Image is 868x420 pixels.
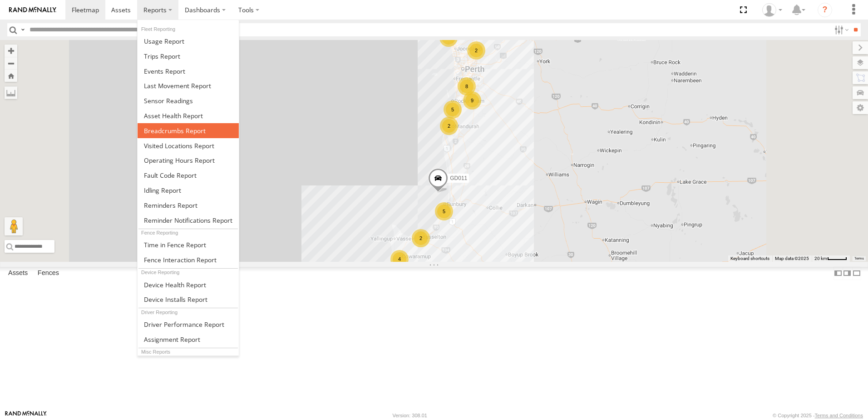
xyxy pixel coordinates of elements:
[4,267,32,280] label: Assets
[138,123,239,138] a: Breadcrumbs Report
[775,256,809,261] span: Map data ©2025
[138,34,239,49] a: Usage Report
[435,202,453,220] div: 5
[138,93,239,108] a: Sensor Readings
[5,411,47,420] a: Visit our Website
[138,213,239,228] a: Service Reminder Notifications Report
[138,153,239,168] a: Asset Operating Hours Report
[138,138,239,153] a: Visited Locations Report
[138,198,239,213] a: Reminders Report
[138,183,239,198] a: Idling Report
[730,255,769,262] button: Keyboard shortcuts
[458,77,476,95] div: 8
[138,292,239,307] a: Device Installs Report
[138,108,239,123] a: Asset Health Report
[818,3,832,17] i: ?
[138,64,239,79] a: Full Events Report
[412,229,430,247] div: 2
[19,23,26,36] label: Search Query
[5,45,17,57] button: Zoom in
[467,41,485,60] div: 2
[390,250,409,268] div: 4
[5,70,17,82] button: Zoom Home
[812,255,850,262] button: Map Scale: 20 km per 40 pixels
[759,3,785,17] div: Sean Cosgriff
[463,91,481,110] div: 9
[843,267,852,280] label: Dock Summary Table to the Right
[5,57,17,70] button: Zoom out
[444,100,462,119] div: 5
[833,267,843,280] label: Dock Summary Table to the Left
[138,317,239,332] a: Driver Performance Report
[138,78,239,93] a: Last Movement Report
[393,413,427,418] div: Version: 308.01
[831,23,850,36] label: Search Filter Options
[5,217,23,235] button: Drag Pegman onto the map to open Street View
[852,267,861,280] label: Hide Summary Table
[815,413,863,418] a: Terms and Conditions
[440,117,458,135] div: 2
[773,413,863,418] div: © Copyright 2025 -
[33,267,64,280] label: Fences
[138,332,239,347] a: Assignment Report
[5,86,17,99] label: Measure
[854,257,864,260] a: Terms (opens in new tab)
[814,256,827,261] span: 20 km
[138,252,239,267] a: Fence Interaction Report
[853,101,868,114] label: Map Settings
[138,168,239,183] a: Fault Code Report
[138,237,239,252] a: Time in Fences Report
[138,49,239,64] a: Trips Report
[450,175,467,181] span: GD011
[138,277,239,292] a: Device Health Report
[9,7,56,13] img: rand-logo.svg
